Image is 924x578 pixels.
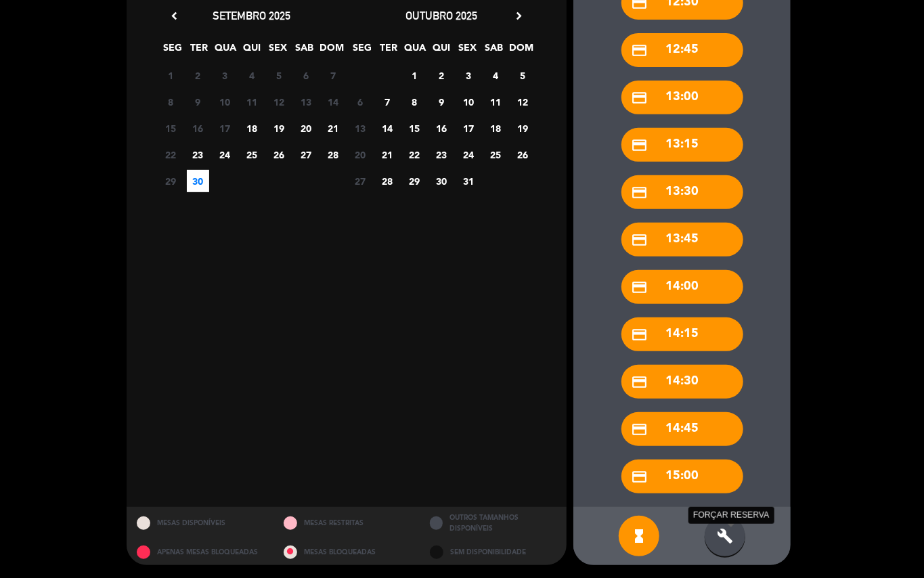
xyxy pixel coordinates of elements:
span: 21 [322,117,345,139]
span: 30 [187,170,209,192]
i: credit_card [632,374,648,391]
span: 18 [241,117,263,139]
span: 28 [322,143,345,166]
span: 25 [485,143,507,166]
span: 28 [376,170,399,192]
div: OUTROS TAMANHOS DISPONÍVEIS [420,507,567,540]
span: 2 [187,64,209,87]
span: 15 [403,117,426,139]
div: MESAS DISPONÍVEIS [127,507,273,540]
div: APENAS MESAS BLOQUEADAS [127,540,273,565]
span: 18 [485,117,507,139]
div: 15:00 [621,460,743,493]
span: QUA [404,40,426,62]
span: 23 [431,143,453,166]
span: 31 [458,170,480,192]
span: SAB [294,40,316,62]
i: credit_card [632,137,648,154]
span: 10 [458,91,480,113]
span: 19 [512,117,534,139]
span: SAB [483,40,506,62]
span: 24 [214,143,236,166]
i: credit_card [632,42,648,59]
i: chevron_left [167,9,181,23]
span: 27 [295,143,317,166]
span: 24 [458,143,480,166]
span: SEX [457,40,479,62]
div: 13:30 [621,175,743,209]
i: credit_card [632,326,648,343]
div: 14:00 [621,270,743,304]
span: 8 [160,91,182,113]
i: chevron_right [512,9,526,23]
span: DOM [320,40,343,62]
span: 2 [431,64,453,87]
span: 14 [322,91,345,113]
span: 15 [160,117,182,139]
span: 1 [160,64,182,87]
span: TER [378,40,400,62]
span: 8 [403,91,426,113]
span: 23 [187,143,209,166]
div: FORÇAR RESERVA [688,507,774,524]
span: 16 [431,117,453,139]
span: 27 [349,170,372,192]
div: 14:45 [621,412,743,446]
i: credit_card [632,184,648,201]
span: 5 [268,64,290,87]
span: 13 [295,91,317,113]
div: 12:45 [621,33,743,67]
span: 14 [376,117,399,139]
span: QUI [241,40,263,62]
span: 6 [295,64,317,87]
span: 25 [241,143,263,166]
span: 11 [485,91,507,113]
span: 17 [458,117,480,139]
span: 3 [458,64,480,87]
span: 22 [403,143,426,166]
span: DOM [510,40,532,62]
i: credit_card [632,231,648,248]
span: QUA [215,40,237,62]
span: 7 [322,64,345,87]
span: 11 [241,91,263,113]
span: 22 [160,143,182,166]
span: 29 [403,170,426,192]
span: 6 [349,91,372,113]
div: MESAS BLOQUEADAS [273,540,420,565]
span: 9 [431,91,453,113]
span: TER [188,40,211,62]
span: 20 [349,143,372,166]
div: 13:00 [621,81,743,114]
span: SEG [162,40,184,62]
span: 30 [431,170,453,192]
i: credit_card [632,89,648,106]
div: 13:45 [621,223,743,257]
span: 26 [268,143,290,166]
span: 20 [295,117,317,139]
span: 12 [512,91,534,113]
span: QUI [431,40,453,62]
span: 29 [160,170,182,192]
div: 14:15 [621,317,743,351]
span: 1 [403,64,426,87]
i: credit_card [632,421,648,438]
div: SEM DISPONIBILIDADE [420,540,567,565]
span: outubro 2025 [405,9,477,22]
span: 7 [376,91,399,113]
span: 3 [214,64,236,87]
span: 4 [241,64,263,87]
span: 21 [376,143,399,166]
i: credit_card [632,279,648,296]
span: 13 [349,117,372,139]
span: setembro 2025 [213,9,291,22]
span: SEG [351,40,374,62]
div: MESAS RESTRITAS [273,507,420,540]
div: 13:15 [621,128,743,162]
span: 26 [512,143,534,166]
i: build [717,528,733,544]
span: 9 [187,91,209,113]
span: 19 [268,117,290,139]
span: 4 [485,64,507,87]
div: 14:30 [621,365,743,399]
